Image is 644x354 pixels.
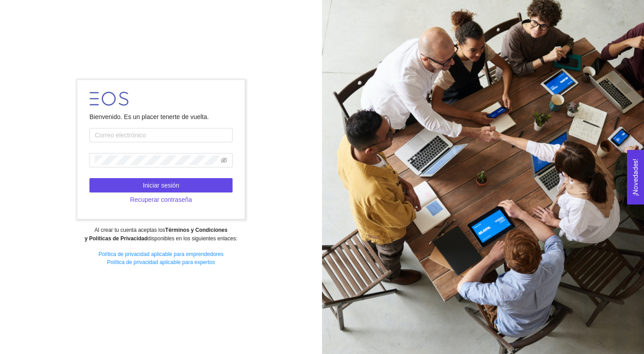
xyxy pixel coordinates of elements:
button: Recuperar contraseña [89,192,233,207]
button: Open Feedback Widget [627,150,644,205]
button: Iniciar sesión [89,178,233,192]
a: Política de privacidad aplicable para emprendedores [98,251,224,257]
div: Bienvenido. Es un placer tenerte de vuelta. [89,112,233,122]
input: Correo electrónico [89,128,233,142]
span: Iniciar sesión [143,180,179,190]
a: Recuperar contraseña [89,196,233,203]
img: LOGO [89,92,128,106]
span: eye-invisible [221,157,227,163]
span: Recuperar contraseña [130,195,192,205]
div: Al crear tu cuenta aceptas los disponibles en los siguientes enlaces: [6,226,316,243]
a: Política de privacidad aplicable para expertos [107,259,215,265]
strong: Términos y Condiciones y Políticas de Privacidad [85,227,227,242]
